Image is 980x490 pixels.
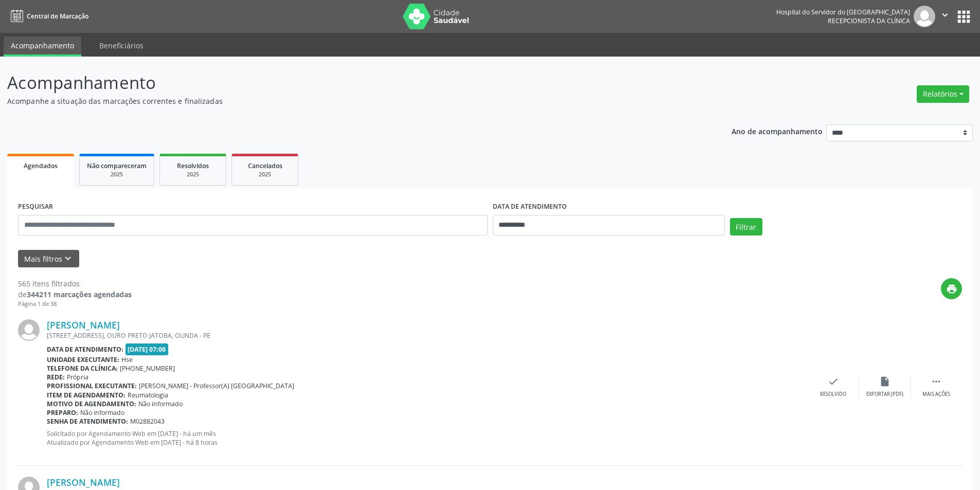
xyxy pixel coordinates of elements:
b: Motivo de agendamento: [47,400,136,408]
i:  [939,9,951,21]
label: PESQUISAR [18,199,53,215]
span: Agendados [24,161,58,170]
span: Reumatologia [128,391,168,400]
i: print [946,283,957,295]
b: Senha de atendimento: [47,417,128,426]
a: Acompanhamento [4,37,81,57]
span: Não informado [80,408,124,417]
i:  [931,376,942,387]
div: Página 1 de 38 [18,300,132,308]
i: keyboard_arrow_down [62,253,74,264]
b: Rede: [47,373,65,382]
div: 2025 [239,171,291,178]
button:  [935,6,955,27]
div: 2025 [167,171,219,178]
button: Filtrar [730,218,762,235]
b: Preparo: [47,408,78,417]
p: Solicitado por Agendamento Web em [DATE] - há um mês Atualizado por Agendamento Web em [DATE] - h... [47,429,808,447]
img: img [914,6,935,27]
b: Profissional executante: [47,382,137,390]
span: Central de Marcação [27,12,88,21]
strong: 344211 marcações agendadas [27,289,132,299]
a: [PERSON_NAME] [47,319,120,331]
div: [STREET_ADDRESS], OURO PRETO JATOBA, OLINDA - PE [47,331,808,340]
label: DATA DE ATENDIMENTO [493,199,567,215]
a: Beneficiários [92,37,151,55]
span: Própria [67,373,88,382]
span: Resolvidos [177,161,209,170]
span: Não compareceram [87,161,147,170]
p: Acompanhe a situação das marcações correntes e finalizadas [7,96,683,106]
div: Exportar (PDF) [866,391,903,398]
span: M02882043 [130,417,165,426]
p: Acompanhamento [7,70,683,96]
p: Ano de acompanhamento [732,124,823,137]
b: Data de atendimento: [47,345,123,354]
div: 2025 [87,171,147,178]
a: Central de Marcação [7,8,88,25]
b: Item de agendamento: [47,391,126,400]
img: img [18,319,40,341]
a: [PERSON_NAME] [47,477,120,488]
b: Telefone da clínica: [47,364,118,373]
span: [DATE] 07:00 [126,343,169,355]
span: [PHONE_NUMBER] [120,364,175,373]
span: [PERSON_NAME] - Professor(A) [GEOGRAPHIC_DATA] [139,382,294,390]
span: Não informado [138,400,183,408]
button: print [941,278,962,299]
div: Mais ações [922,391,950,398]
button: apps [955,8,973,26]
span: Hse [121,355,133,364]
button: Relatórios [917,85,969,103]
button: Mais filtroskeyboard_arrow_down [18,250,79,268]
span: Cancelados [248,161,282,170]
div: de [18,289,132,300]
i: check [828,376,839,387]
div: 565 itens filtrados [18,278,132,289]
span: Recepcionista da clínica [828,16,910,25]
i: insert_drive_file [879,376,890,387]
b: Unidade executante: [47,355,119,364]
div: Hospital do Servidor do [GEOGRAPHIC_DATA] [776,8,910,16]
div: Resolvido [820,391,846,398]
